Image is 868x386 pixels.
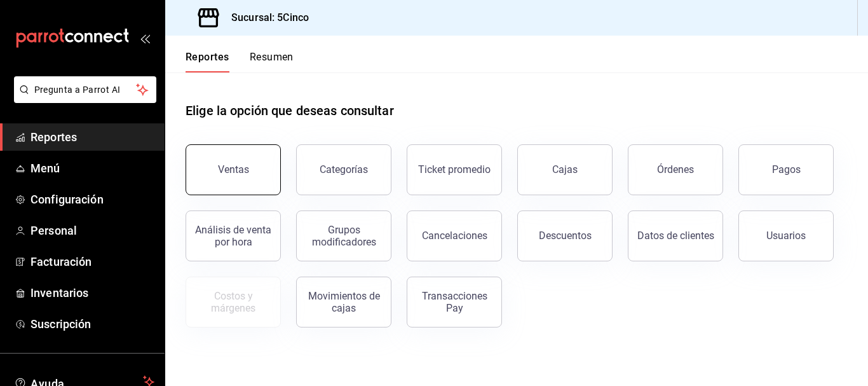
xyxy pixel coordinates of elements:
[31,222,154,239] span: Personal
[418,163,491,176] div: Ticket promedio
[140,33,150,43] button: open_drawer_menu
[218,163,249,176] div: Ventas
[186,101,394,120] h1: Elige la opción que deseas consultar
[304,290,383,314] div: Movimientos de cajas
[407,277,502,327] button: Transacciones Pay
[407,210,502,261] button: Cancelaciones
[407,144,502,195] button: Ticket promedio
[194,224,273,248] div: Análisis de venta por hora
[415,290,494,314] div: Transacciones Pay
[221,10,309,25] h3: Sucursal: 5Cinco
[552,163,578,176] div: Cajas
[31,315,154,333] span: Suscripción
[517,210,613,261] button: Descuentos
[31,160,154,177] span: Menú
[296,210,391,261] button: Grupos modificadores
[296,144,391,195] button: Categorías
[539,230,592,242] div: Descuentos
[422,230,487,242] div: Cancelaciones
[31,284,154,301] span: Inventarios
[186,51,229,72] button: Reportes
[186,210,281,261] button: Análisis de venta por hora
[31,253,154,270] span: Facturación
[772,163,801,176] div: Pagos
[31,128,154,146] span: Reportes
[14,76,156,103] button: Pregunta a Parrot AI
[628,210,723,261] button: Datos de clientes
[738,144,834,195] button: Pagos
[517,144,613,195] button: Cajas
[637,230,714,242] div: Datos de clientes
[296,277,391,327] button: Movimientos de cajas
[31,191,154,208] span: Configuración
[186,144,281,195] button: Ventas
[320,163,368,176] div: Categorías
[738,210,834,261] button: Usuarios
[657,163,694,176] div: Órdenes
[186,51,294,72] div: navigation tabs
[194,290,273,314] div: Costos y márgenes
[9,92,156,106] a: Pregunta a Parrot AI
[250,51,294,72] button: Resumen
[766,230,806,242] div: Usuarios
[628,144,723,195] button: Órdenes
[186,277,281,327] button: Contrata inventarios para ver este reporte
[304,224,383,248] div: Grupos modificadores
[34,83,137,97] span: Pregunta a Parrot AI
